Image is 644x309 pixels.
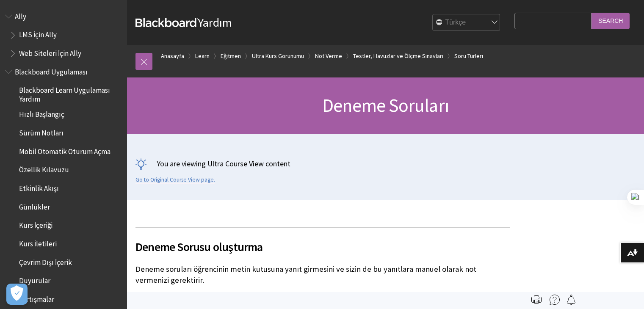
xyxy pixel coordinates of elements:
[195,51,210,61] a: Learn
[135,15,232,30] a: BlackboardYardım
[19,274,50,285] span: Duyurular
[550,295,560,305] img: More help
[15,9,26,21] span: Ally
[19,46,81,58] span: Web Siteleri İçin Ally
[161,51,184,61] a: Anasayfa
[135,264,510,286] p: Deneme soruları öğrencinin metin kutusuna yanıt girmesini ve sizin de bu yanıtlara manuel olarak ...
[5,9,122,61] nav: Book outline for Anthology Ally Help
[252,51,304,61] a: Ultra Kurs Görünümü
[19,255,72,267] span: Çevrim Dışı İçerik
[135,18,198,27] strong: Blackboard
[135,227,510,256] h2: Deneme Sorusu oluşturma
[19,126,64,137] span: Sürüm Notları
[19,28,57,39] span: LMS İçin Ally
[322,94,449,117] span: Deneme Soruları
[19,83,121,103] span: Blackboard Learn Uygulaması Yardım
[353,51,443,61] a: Testler, Havuzlar ve Ölçme Sınavları
[135,176,215,184] a: Go to Original Course View page.
[6,284,28,305] button: Açık Tercihler
[19,108,64,119] span: Hızlı Başlangıç
[19,292,54,303] span: Tartışmalar
[591,13,630,29] input: Search
[19,218,53,230] span: Kurs İçeriği
[531,295,542,305] img: Print
[135,158,636,169] p: You are viewing Ultra Course View content
[19,237,57,248] span: Kurs İletileri
[454,51,483,61] a: Soru Türleri
[221,51,241,61] a: Eğitmen
[19,163,69,174] span: Özellik Kılavuzu
[19,144,111,156] span: Mobil Otomatik Oturum Açma
[433,14,500,31] select: Site Language Selector
[19,181,59,193] span: Etkinlik Akışı
[19,200,50,211] span: Günlükler
[566,295,576,305] img: Follow this page
[315,51,342,61] a: Not Verme
[15,65,88,76] span: Blackboard Uygulaması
